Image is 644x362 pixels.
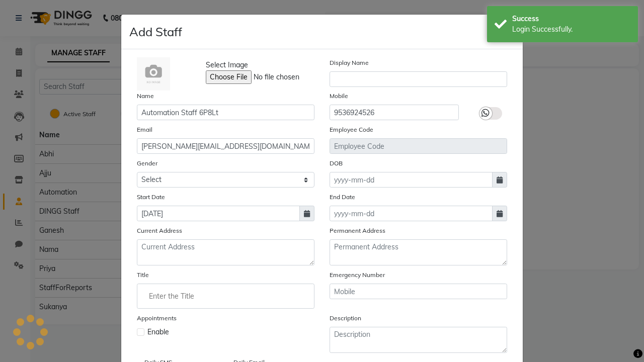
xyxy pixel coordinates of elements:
[137,206,300,221] input: yyyy-mm-dd
[330,284,507,299] input: Mobile
[137,193,165,202] label: Start Date
[141,286,310,306] input: Enter the Title
[147,327,169,337] span: Enable
[137,125,152,134] label: Email
[330,159,343,168] label: DOB
[206,70,343,84] input: Select Image
[330,206,493,221] input: yyyy-mm-dd
[137,159,157,168] label: Gender
[330,226,385,235] label: Permanent Address
[330,314,361,323] label: Description
[206,60,248,70] span: Select Image
[330,105,459,120] input: Mobile
[330,172,493,188] input: yyyy-mm-dd
[137,226,182,235] label: Current Address
[137,92,154,101] label: Name
[330,58,369,67] label: Display Name
[137,57,170,90] img: Cinque Terre
[137,270,149,280] label: Title
[330,270,385,280] label: Emergency Number
[129,23,182,41] h4: Add Staff
[330,138,507,154] input: Employee Code
[512,24,630,35] div: Login Successfully.
[512,14,630,24] div: Success
[137,138,314,154] input: Email
[330,193,355,202] label: End Date
[137,314,177,323] label: Appointments
[330,92,348,101] label: Mobile
[330,125,373,134] label: Employee Code
[137,105,314,120] input: Name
